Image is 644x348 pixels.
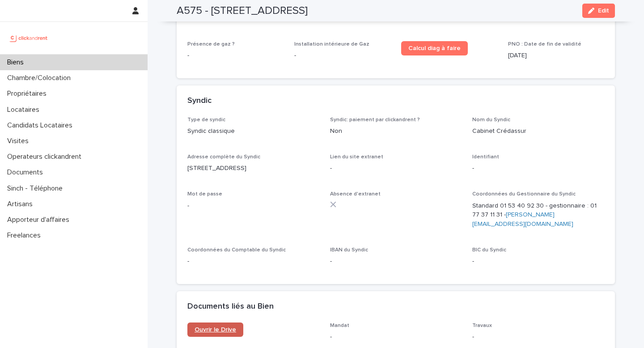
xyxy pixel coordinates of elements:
span: Coordonnées du Comptable du Syndic [187,247,286,253]
p: - [330,164,462,173]
p: [DATE] [508,51,604,60]
p: - [294,51,390,60]
p: Cabinet Crédassur [472,127,604,136]
p: Chambre/Colocation [4,74,78,82]
p: - [330,332,462,342]
p: Visites [4,137,36,145]
p: Biens [4,58,31,67]
span: Adresse complète du Syndic [187,154,260,160]
p: - [330,257,462,266]
span: Nom du Syndic [472,117,510,123]
p: - [187,257,319,266]
h2: Syndic [187,96,212,106]
h2: Documents liés au Bien [187,302,274,312]
h2: A575 - [STREET_ADDRESS] [177,4,308,17]
span: Présence de gaz ? [187,42,235,47]
p: Apporteur d'affaires [4,216,76,224]
p: - [472,164,604,173]
p: - [187,201,319,211]
p: - [472,332,604,342]
p: Artisans [4,200,40,208]
span: PNO : Date de fin de validité [508,42,581,47]
button: Edit [582,4,615,18]
img: UCB0brd3T0yccxBKYDjQ [7,29,51,47]
span: Identifiant [472,154,499,160]
p: - [187,51,284,60]
a: [PERSON_NAME][EMAIL_ADDRESS][DOMAIN_NAME] [472,212,573,227]
span: Ouvrir le Drive [195,327,236,333]
p: Syndic classique [187,127,319,136]
span: BIC du Syndic [472,247,506,253]
p: Non [330,127,462,136]
a: Ouvrir le Drive [187,323,243,337]
span: Mot de passe [187,191,222,197]
p: Candidats Locataires [4,121,80,130]
span: Type de syndic [187,117,225,123]
span: Travaux [472,323,492,328]
p: Standard 01 53 40 92 30 - gestionnaire : 01 77 37 11 31 - [472,201,604,229]
p: Sinch - Téléphone [4,184,70,193]
span: Calcul diag à faire [408,45,461,51]
p: Locataires [4,106,47,114]
p: Documents [4,168,50,177]
span: Lien du site extranet [330,154,383,160]
p: [STREET_ADDRESS] [187,164,319,173]
p: Operateurs clickandrent [4,153,89,161]
p: Freelances [4,231,48,240]
span: Mandat [330,323,349,328]
a: Calcul diag à faire [401,41,468,55]
span: IBAN du Syndic [330,247,368,253]
p: - [472,257,604,266]
span: Coordonnées du Gestionnaire du Syndic [472,191,576,197]
span: Edit [598,8,609,14]
p: Propriétaires [4,89,54,98]
span: Absence d'extranet [330,191,381,197]
span: Installation intérieure de Gaz [294,42,369,47]
span: Syndic: paiement par clickandrent ? [330,117,420,123]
